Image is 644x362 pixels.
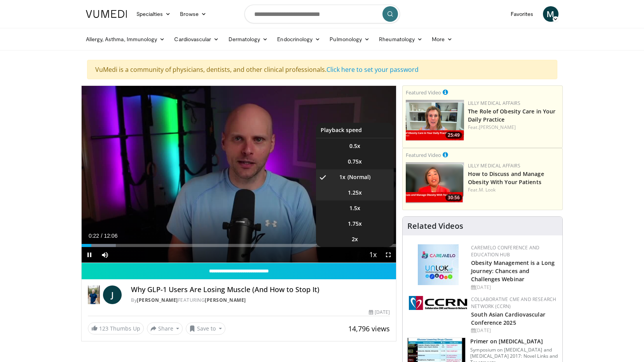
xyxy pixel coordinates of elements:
[89,233,99,239] span: 0:22
[471,296,556,310] a: Collaborative CME and Research Network (CCRN)
[471,284,556,291] div: [DATE]
[468,108,555,123] a: The Role of Obesity Care in Your Daily Practice
[380,247,396,263] button: Fullscreen
[132,6,176,22] a: Specialties
[349,204,360,212] span: 1.5x
[468,162,520,169] a: Lilly Medical Affairs
[169,31,223,47] a: Cardiovascular
[348,158,362,165] span: 0.75x
[175,6,211,22] a: Browse
[445,194,462,201] span: 30:56
[103,285,122,304] a: J
[87,60,557,79] div: VuMedi is a community of physicians, dentists, and other clinical professionals.
[471,327,556,334] div: [DATE]
[427,31,457,47] a: More
[82,86,396,263] video-js: Video Player
[374,31,427,47] a: Rheumatology
[348,324,390,333] span: 14,796 views
[445,132,462,139] span: 25:49
[104,233,117,239] span: 12:06
[406,162,464,203] img: c98a6a29-1ea0-4bd5-8cf5-4d1e188984a7.png.150x105_q85_crop-smart_upscale.png
[349,142,360,150] span: 0.5x
[224,31,273,47] a: Dermatology
[506,6,538,22] a: Favorites
[406,100,464,141] a: 25:49
[471,311,545,326] a: South Asian Cardiovascular Conference 2025
[88,285,100,304] img: Dr. Jordan Rennicke
[543,6,558,22] a: M
[468,186,559,193] div: Feat.
[418,244,459,285] img: 45df64a9-a6de-482c-8a90-ada250f7980c.png.150x105_q85_autocrop_double_scale_upscale_version-0.2.jpg
[409,296,467,310] img: a04ee3ba-8487-4636-b0fb-5e8d268f3737.png.150x105_q85_autocrop_double_scale_upscale_version-0.2.png
[407,221,463,231] h4: Related Videos
[468,124,559,131] div: Feat.
[82,247,97,263] button: Pause
[99,325,108,332] span: 123
[348,220,362,228] span: 1.75x
[369,309,390,316] div: [DATE]
[365,247,380,263] button: Playback Rate
[131,297,390,304] div: By FEATURING
[147,322,183,335] button: Share
[468,100,520,106] a: Lilly Medical Affairs
[86,10,127,18] img: VuMedi Logo
[352,235,358,243] span: 2x
[101,233,103,239] span: /
[205,297,246,303] a: [PERSON_NAME]
[326,65,419,74] a: Click here to set your password
[97,247,113,263] button: Mute
[82,244,396,247] div: Progress Bar
[479,124,516,131] a: [PERSON_NAME]
[468,170,544,186] a: How to Discuss and Manage Obesity With Your Patients
[348,189,362,197] span: 1.25x
[406,89,441,96] small: Featured Video
[131,285,390,294] h4: Why GLP-1 Users Are Losing Muscle (And How to Stop It)
[406,151,441,158] small: Featured Video
[406,100,464,141] img: e1208b6b-349f-4914-9dd7-f97803bdbf1d.png.150x105_q85_crop-smart_upscale.png
[471,244,539,258] a: CaReMeLO Conference and Education Hub
[406,162,464,203] a: 30:56
[471,259,555,283] a: Obesity Management is a Long Journey: Chances and Challenges Webinar
[244,5,400,23] input: Search topics, interventions
[470,338,558,345] h3: Primer on [MEDICAL_DATA]
[88,322,144,334] a: 123 Thumbs Up
[272,31,325,47] a: Endocrinology
[339,173,346,181] span: 1x
[81,31,170,47] a: Allergy, Asthma, Immunology
[325,31,374,47] a: Pulmonology
[186,322,225,335] button: Save to
[479,186,496,193] a: M. Look
[137,297,178,303] a: [PERSON_NAME]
